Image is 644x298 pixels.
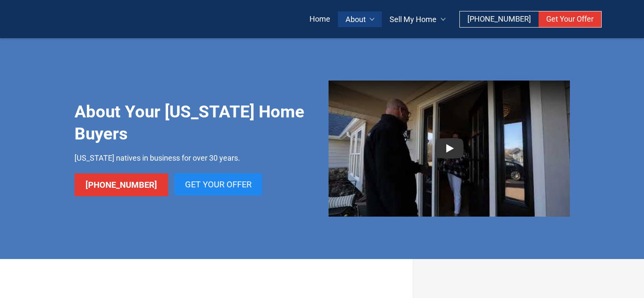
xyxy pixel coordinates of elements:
a: About [338,11,382,27]
a: [PHONE_NUMBER] [460,11,539,27]
span: [PHONE_NUMBER] [86,180,157,190]
a: Get Your Offer [174,173,262,195]
a: Home [302,11,338,27]
a: Sell My Home [382,11,453,27]
p: [US_STATE] natives in business for over 30 years. [75,152,316,165]
a: [PHONE_NUMBER] [75,173,168,196]
a: Get Your Offer [539,11,601,27]
h1: About Your [US_STATE] Home Buyers [75,101,316,145]
span: [PHONE_NUMBER] [467,14,531,23]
